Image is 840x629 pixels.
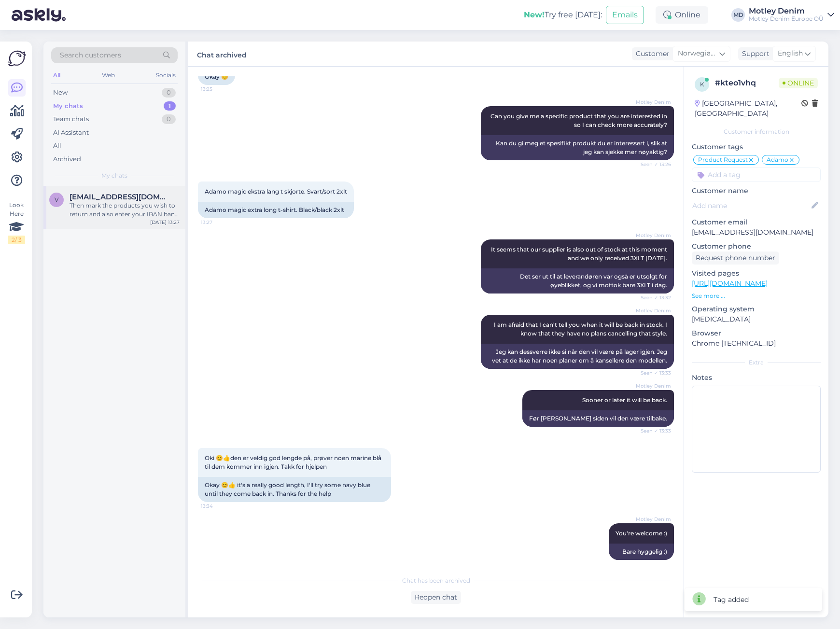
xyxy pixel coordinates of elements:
p: [MEDICAL_DATA] [692,314,821,324]
div: Look Here [8,201,25,244]
div: Jeg kan dessverre ikke si når den vil være på lager igjen. Jeg vet at de ikke har noen planer om ... [481,344,674,369]
p: [EMAIL_ADDRESS][DOMAIN_NAME] [692,227,821,238]
div: 2 / 3 [8,236,25,244]
div: Adamo magic extra long t-shirt. Black/black 2xlt [198,202,354,218]
span: English [778,48,803,59]
span: k [700,81,704,88]
span: Oki 😊👍den er veldig god lengde på, prøver noen marine blå til dem kommer inn igjen. Takk for hjelpen [205,454,383,470]
p: Browser [692,328,821,338]
p: Visited pages [692,268,821,279]
p: See more ... [692,292,821,300]
div: [DATE] 13:27 [150,219,180,226]
span: Norwegian Bokmål [678,48,717,59]
div: Motley Denim [749,7,824,15]
a: [URL][DOMAIN_NAME] [692,279,768,288]
img: Askly Logo [8,49,26,68]
div: 1 [164,101,176,111]
p: Customer phone [692,241,821,252]
p: Notes [692,373,821,383]
p: Customer email [692,217,821,227]
span: Motley Denim [635,516,671,523]
span: My chats [101,171,127,180]
div: Okay 😊 [198,69,235,85]
div: 0 [162,114,176,124]
button: Emails [606,6,644,24]
p: Operating system [692,304,821,314]
div: Try free [DATE]: [524,9,602,21]
span: Chat has been archived [402,576,470,585]
span: Product Request [698,157,748,163]
div: New [53,88,68,98]
div: [GEOGRAPHIC_DATA], [GEOGRAPHIC_DATA] [695,98,801,119]
div: Det ser ut til at leverandøren vår også er utsolgt for øyeblikket, og vi mottok bare 3XLT i dag. [481,268,674,294]
p: Chrome [TECHNICAL_ID] [692,338,821,349]
div: Customer [632,49,670,59]
span: 13:35 [635,560,671,568]
span: It seems that our supplier is also out of stock at this moment and we only received 3XLT [DATE]. [491,246,669,262]
input: Add a tag [692,168,821,182]
span: 13:25 [201,85,237,93]
div: Team chats [53,114,89,124]
div: Tag added [714,595,749,605]
div: Socials [154,69,178,82]
div: Online [656,6,708,24]
span: Motley Denim [635,307,671,314]
span: Seen ✓ 13:33 [635,427,671,434]
span: Motley Denim [635,232,671,239]
div: All [53,141,61,151]
div: AI Assistant [53,128,89,138]
div: Support [738,49,770,59]
span: Sooner or later it will be back. [582,396,667,404]
span: I am afraid that I can't tell you when it will be back in stock. I know that they have no plans c... [494,321,669,337]
div: # kteo1vhq [715,77,779,89]
div: All [51,69,62,82]
span: Adamo magic ekstra lang t skjorte. Svart/sort 2xlt [205,188,347,195]
div: Kan du gi meg et spesifikt produkt du er interessert i, slik at jeg kan sjekke mer nøyaktig? [481,135,674,160]
span: Motley Denim [635,98,671,106]
p: Customer tags [692,142,821,152]
div: Request phone number [692,252,779,265]
span: Online [779,78,818,88]
b: New! [524,10,545,19]
p: Customer name [692,186,821,196]
span: Search customers [60,50,121,60]
a: Motley DenimMotley Denim Europe OÜ [749,7,834,23]
div: Okay 😊👍 it's a really good length, I'll try some navy blue until they come back in. Thanks for th... [198,477,391,502]
div: My chats [53,101,83,111]
div: Customer information [692,127,821,136]
span: 13:27 [201,219,237,226]
div: 0 [162,88,176,98]
div: MD [731,8,745,22]
span: Seen ✓ 13:32 [635,294,671,301]
div: Motley Denim Europe OÜ [749,15,824,23]
div: Extra [692,358,821,367]
span: Seen ✓ 13:26 [635,161,671,168]
span: vanesa_2223@hotmail.com [70,193,170,201]
input: Add name [692,200,810,211]
span: You're welcome :) [616,530,667,537]
div: Web [100,69,117,82]
span: 13:34 [201,503,237,510]
span: Adamo [767,157,788,163]
div: Archived [53,154,81,164]
div: Then mark the products you wish to return and also enter your IBAN bank account so we can wire yo... [70,201,180,219]
span: Motley Denim [635,382,671,390]
span: v [55,196,58,203]
div: Før [PERSON_NAME] siden vil den være tilbake. [522,410,674,427]
label: Chat archived [197,47,247,60]
div: Bare hyggelig :) [609,544,674,560]
div: Reopen chat [411,591,461,604]
span: Seen ✓ 13:33 [635,369,671,377]
span: Can you give me a specific product that you are interested in so I can check more accurately? [490,112,669,128]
